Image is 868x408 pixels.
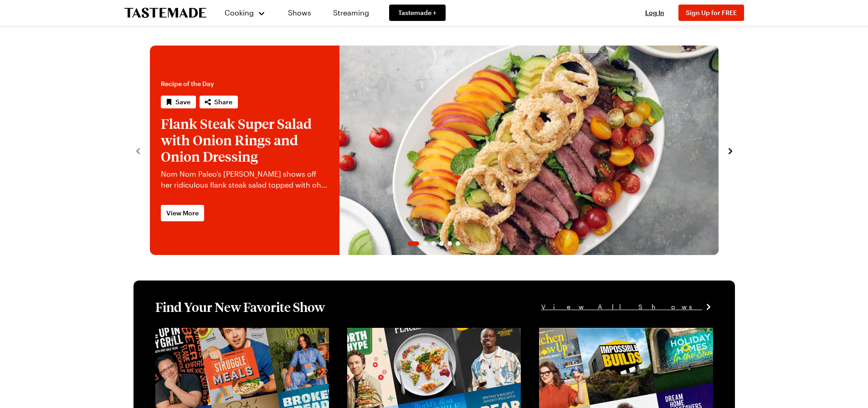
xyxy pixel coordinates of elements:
[541,302,702,312] span: View All Shows
[225,2,266,24] button: Cooking
[134,145,143,156] button: navigate to previous item
[439,241,444,246] span: Go to slide 4
[726,145,735,156] button: navigate to next item
[155,329,280,337] a: View full content for [object Object]
[155,299,325,315] h1: Find Your New Favorite Show
[175,97,190,107] span: Save
[541,302,713,312] a: View All Shows
[124,8,206,18] a: To Tastemade Home Page
[200,96,238,108] button: Share
[408,241,419,246] span: Go to slide 1
[225,8,254,17] span: Cooking
[389,5,446,21] a: Tastemade +
[678,5,744,21] button: Sign Up for FREE
[423,241,427,246] span: Go to slide 2
[645,9,664,16] span: Log In
[456,241,460,246] span: Go to slide 6
[398,8,437,17] span: Tastemade +
[161,96,196,108] button: Save recipe
[150,46,719,255] div: 1 / 6
[214,97,232,107] span: Share
[637,8,673,17] button: Log In
[686,9,737,16] span: Sign Up for FREE
[161,205,204,221] a: View More
[431,241,436,246] span: Go to slide 3
[347,329,472,337] a: View full content for [object Object]
[166,209,199,218] span: View More
[447,241,452,246] span: Go to slide 5
[539,329,663,337] a: View full content for [object Object]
